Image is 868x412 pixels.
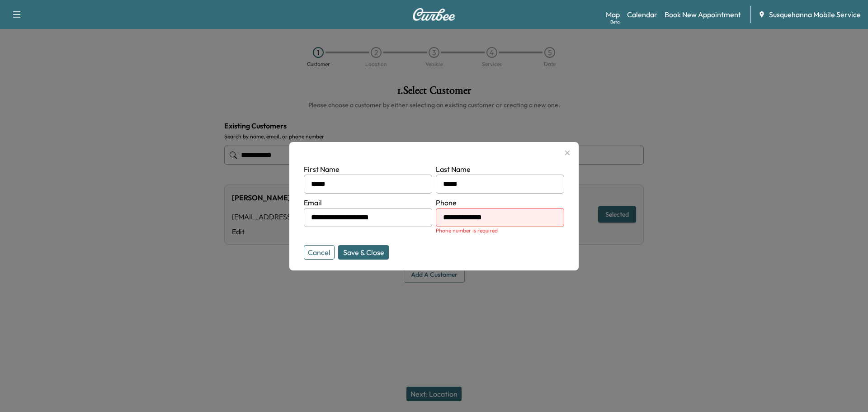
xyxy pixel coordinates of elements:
img: Curbee Logo [412,8,456,21]
label: First Name [304,165,340,174]
a: Calendar [627,9,657,20]
a: Book New Appointment [665,9,741,20]
button: Save & Close [338,245,389,260]
label: Last Name [436,165,471,174]
div: Phone number is required [436,227,564,234]
div: Beta [610,19,620,25]
label: Email [304,198,322,207]
a: MapBeta [606,9,620,20]
span: Susquehanna Mobile Service [769,9,861,20]
label: Phone [436,198,457,207]
button: Cancel [304,245,335,260]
